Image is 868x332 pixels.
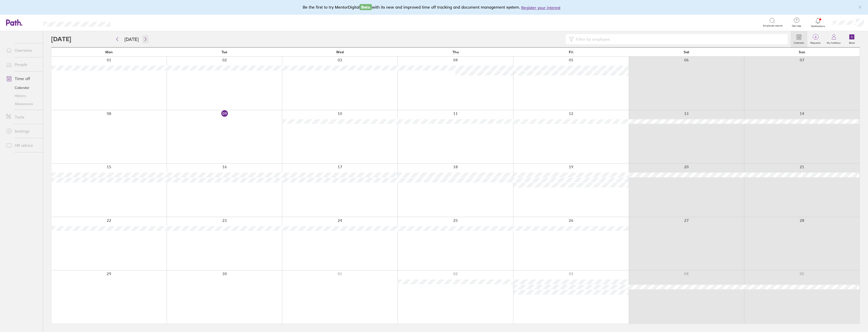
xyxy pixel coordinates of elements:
[569,50,573,54] span: Fri
[791,31,807,47] a: Calendar
[2,59,43,69] a: People
[824,40,844,44] label: My holidays
[807,31,824,47] a: 0Requests
[684,50,689,54] span: Sat
[105,50,113,54] span: Mon
[791,40,807,44] label: Calendar
[810,17,826,28] a: Notifications
[2,140,43,150] a: HR advice
[807,35,824,39] span: 0
[336,50,344,54] span: Wed
[2,126,43,136] a: Settings
[360,4,372,10] span: Beta
[574,34,785,44] input: Filter by employee
[2,84,43,92] a: Calendar
[844,31,860,47] a: Book
[788,25,805,28] span: Get help
[124,20,137,25] div: Search
[452,50,459,54] span: Thu
[799,50,805,54] span: Sun
[521,5,560,11] button: Register your interest
[222,50,227,54] span: Tue
[807,40,824,44] label: Requests
[810,25,826,28] span: Notifications
[2,100,43,108] a: Allowances
[846,40,858,44] label: Book
[763,24,783,27] span: Employee search
[2,92,43,100] a: History
[824,31,844,47] a: My holidays
[303,4,566,11] div: Be the first to try MentorDigital with its new and improved time off tracking and document manage...
[2,45,43,55] a: Overview
[2,112,43,122] a: Tools
[120,35,143,43] button: [DATE]
[2,74,43,84] a: Time off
